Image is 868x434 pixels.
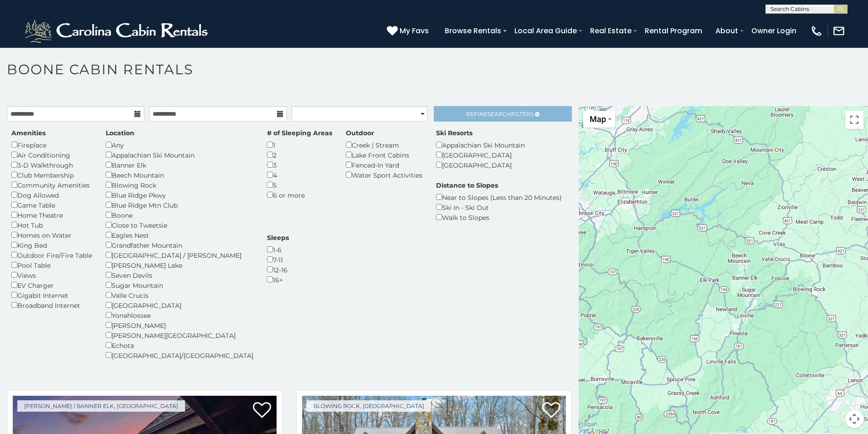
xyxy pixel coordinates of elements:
div: Ski In - Ski Out [436,202,562,212]
label: Location [106,128,134,138]
div: Banner Elk [106,160,253,170]
a: Blowing Rock, [GEOGRAPHIC_DATA] [307,400,431,412]
div: Outdoor Fire/Fire Table [11,250,92,260]
a: Owner Login [747,23,801,39]
div: 1 [267,140,332,150]
a: Add to favorites [542,401,560,420]
label: # of Sleeping Areas [267,128,332,138]
div: Close to Tweetsie [106,220,253,230]
div: 7-11 [267,255,289,265]
div: [PERSON_NAME] Lake [106,260,253,270]
div: Blue Ridge Mtn Club [106,200,253,210]
div: 12-16 [267,265,289,275]
div: Boone [106,210,253,220]
a: My Favs [387,25,431,37]
a: Browse Rentals [440,23,506,39]
div: Appalachian Ski Mountain [106,150,253,160]
div: 2 [267,150,332,160]
label: Sleeps [267,233,289,242]
button: Map camera controls [845,410,863,428]
span: My Favs [400,25,429,36]
label: Distance to Slopes [436,181,498,190]
div: Appalachian Ski Mountain [436,140,525,150]
span: Map [590,114,606,124]
img: White-1-2.png [23,17,212,45]
div: 6 or more [267,190,332,200]
div: Echota [106,340,253,350]
div: Game Table [11,200,92,210]
div: [GEOGRAPHIC_DATA]/[GEOGRAPHIC_DATA] [106,350,253,360]
div: 4 [267,170,332,180]
a: Local Area Guide [510,23,581,39]
div: Fireplace [11,140,92,150]
div: Fenced-In Yard [346,160,422,170]
div: 5 [267,180,332,190]
a: Add to favorites [253,401,271,420]
a: Rental Program [640,23,707,39]
a: About [711,23,743,39]
div: Sugar Mountain [106,280,253,290]
a: Real Estate [586,23,636,39]
div: Views [11,270,92,280]
div: Club Membership [11,170,92,180]
div: 16+ [267,275,289,285]
div: Any [106,140,253,150]
div: Eagles Nest [106,230,253,240]
span: Refine Filters [466,111,534,117]
img: mail-regular-white.png [832,25,845,37]
label: Ski Resorts [436,128,473,138]
div: Valle Crucis [106,290,253,300]
div: [GEOGRAPHIC_DATA] [106,300,253,310]
div: Home Theatre [11,210,92,220]
div: Blue Ridge Pkwy [106,190,253,200]
div: [GEOGRAPHIC_DATA] / [PERSON_NAME] [106,250,253,260]
div: [PERSON_NAME][GEOGRAPHIC_DATA] [106,330,253,340]
button: Toggle fullscreen view [845,111,863,129]
div: Water Sport Activities [346,170,422,180]
a: [PERSON_NAME] / Banner Elk, [GEOGRAPHIC_DATA] [17,400,185,412]
div: Pool Table [11,260,92,270]
label: Outdoor [346,128,374,138]
div: Air Conditioning [11,150,92,160]
div: EV Charger [11,280,92,290]
div: Homes on Water [11,230,92,240]
div: Blowing Rock [106,180,253,190]
div: Seven Devils [106,270,253,280]
div: Community Amenities [11,180,92,190]
div: Creek | Stream [346,140,422,150]
div: [GEOGRAPHIC_DATA] [436,160,525,170]
div: Hot Tub [11,220,92,230]
span: Search [488,111,511,117]
div: Dog Allowed [11,190,92,200]
div: 1-6 [267,245,289,255]
img: phone-regular-white.png [810,25,823,37]
button: Change map style [583,111,615,128]
div: [PERSON_NAME] [106,320,253,330]
div: 3-D Walkthrough [11,160,92,170]
div: Near to Slopes (Less than 20 Minutes) [436,192,562,202]
a: RefineSearchFilters [434,106,571,122]
div: Yonahlossee [106,310,253,320]
label: Amenities [11,128,46,138]
div: Lake Front Cabins [346,150,422,160]
div: Walk to Slopes [436,212,562,222]
div: Beech Mountain [106,170,253,180]
div: 3 [267,160,332,170]
div: Grandfather Mountain [106,240,253,250]
div: [GEOGRAPHIC_DATA] [436,150,525,160]
div: Broadband Internet [11,300,92,310]
div: Gigabit Internet [11,290,92,300]
div: King Bed [11,240,92,250]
